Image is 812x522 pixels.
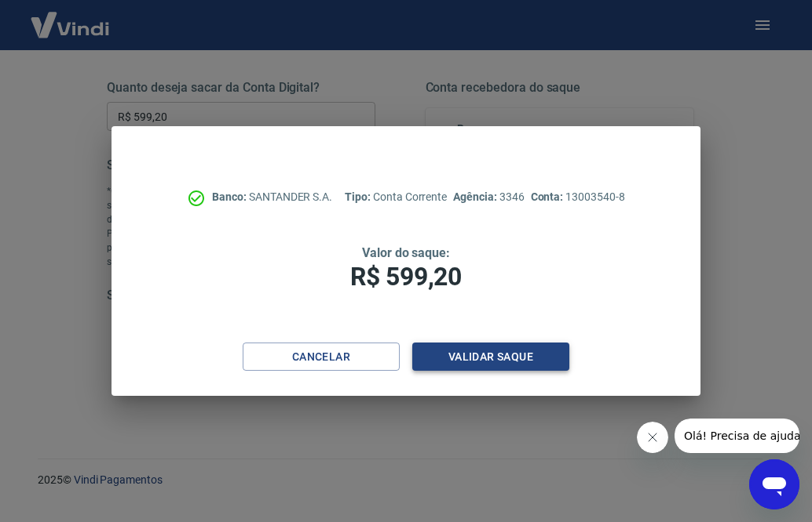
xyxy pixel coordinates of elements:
[243,343,400,372] button: Cancelar
[9,11,132,24] span: Olá! Precisa de ajuda?
[212,190,249,203] span: Banco:
[345,190,373,203] span: Tipo:
[675,419,799,453] iframe: Mensagem da empresa
[212,189,332,205] p: SANTANDER S.A.
[453,189,524,205] p: 3346
[362,245,450,260] span: Valor do saque:
[453,190,499,203] span: Agência:
[350,262,462,292] span: R$ 599,20
[345,189,447,205] p: Conta Corrente
[749,459,799,509] iframe: Botão para abrir a janela de mensagens
[637,422,668,453] iframe: Fechar mensagem
[531,189,625,205] p: 13003540-8
[412,343,569,372] button: Validar saque
[531,190,566,203] span: Conta:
